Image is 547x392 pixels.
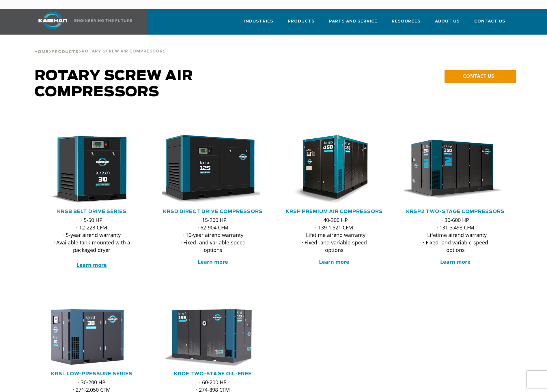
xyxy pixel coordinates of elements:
span: About Us [435,18,460,25]
div: krsb30 [40,135,143,204]
p: · 40-300 HP · 139-1,521 CFM · Lifetime airend warranty · Fixed- and variable-speed options [294,216,374,254]
p: · 5-50 HP · 12-223 CFM · 5-year airend warranty · Available tank-mounted with a packaged dryer [52,216,132,269]
img: kaishan logo [31,12,74,29]
a: Products [52,49,79,54]
a: KRSP Premium Air Compressors [286,209,383,214]
div: krsl30 [40,308,143,366]
img: krsp350 [400,135,503,204]
img: krof132 [157,308,260,366]
div: krsp350 [404,135,507,204]
a: Learn more [319,258,349,265]
a: Home [34,49,48,54]
span: Products [52,50,79,54]
a: Learn more [440,258,471,265]
p: · 30-600 HP · 131-3,498 CFM · Lifetime airend warranty · Fixed- and variable-speed options [416,216,495,254]
span: Resources [392,18,421,25]
img: krsl30 [36,308,139,366]
a: Resources [392,14,421,33]
a: Industries [244,14,273,33]
a: KROF TWO-STAGE OIL-FREE [174,372,252,376]
span: Industries [244,18,273,25]
a: KRSB Belt Drive Series [57,209,126,214]
a: About Us [435,14,460,33]
span: Parts and Service [329,18,377,25]
a: KRSP2 Two-Stage Compressors [406,209,505,214]
div: krsp150 [283,135,386,204]
img: Engineering the future [74,19,132,22]
a: Kaishan USA [31,9,133,35]
a: KRSL Low-Pressure Series [51,372,132,376]
span: Home [34,50,48,54]
span: Contact Us [474,18,505,25]
a: CONTACT US [445,70,516,83]
div: krof132 [162,308,264,366]
div: > > [34,35,166,56]
p: · 15-200 HP · 62-904 CFM · 10-year airend warranty · Fixed- and variable-speed options [173,216,253,254]
a: KRSD Direct Drive Compressors [163,209,263,214]
a: Learn more [76,261,107,268]
a: Learn more [198,258,228,265]
div: krsd125 [162,135,264,204]
span: CONTACT US [463,73,494,79]
img: krsp150 [279,135,381,204]
span: Rotary Screw Air Compressors [82,50,166,53]
img: krsb30 [36,135,139,204]
a: Products [288,14,315,33]
img: krsd125 [157,135,260,204]
a: Parts and Service [329,14,377,33]
span: Rotary Screw Air Compressors [35,69,193,99]
a: Contact Us [474,14,505,33]
span: Products [288,18,315,25]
